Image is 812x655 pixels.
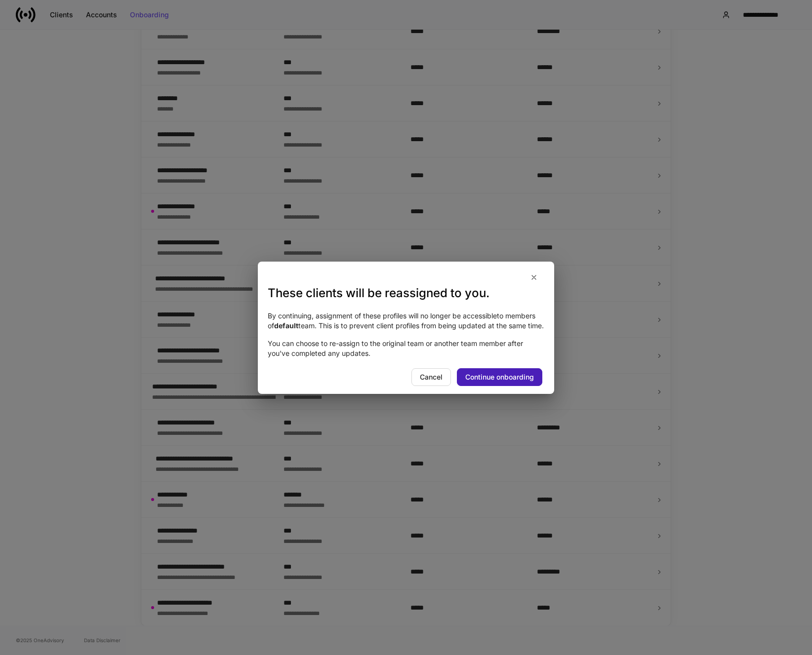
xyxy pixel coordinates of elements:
strong: default [274,321,298,330]
div: Cancel [420,374,443,381]
p: By continuing, assignment of these profiles will no longer be accessible to members of team . Thi... [268,311,544,331]
p: You can choose to re-assign to the original team or another team member after you've completed an... [268,339,544,358]
div: Continue onboarding [465,374,534,381]
button: Continue onboarding [457,368,542,386]
h3: These clients will be reassigned to you. [268,285,544,301]
button: Cancel [411,368,451,386]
